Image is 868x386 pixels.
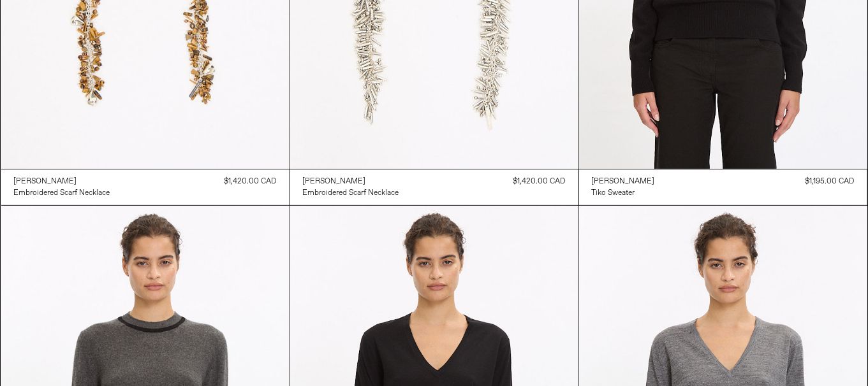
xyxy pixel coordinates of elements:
[303,187,399,199] a: Embroidered Scarf Necklace
[592,176,655,187] a: [PERSON_NAME]
[14,176,110,187] a: [PERSON_NAME]
[805,176,855,187] div: $1,195.00 CAD
[14,176,77,187] div: [PERSON_NAME]
[303,176,399,187] a: [PERSON_NAME]
[14,188,110,199] div: Embroidered Scarf Necklace
[224,176,277,187] div: $1,420.00 CAD
[592,188,635,199] div: Tiko Sweater
[14,187,110,199] a: Embroidered Scarf Necklace
[303,176,366,187] div: [PERSON_NAME]
[513,176,566,187] div: $1,420.00 CAD
[592,187,655,199] a: Tiko Sweater
[303,188,399,199] div: Embroidered Scarf Necklace
[592,176,655,187] div: [PERSON_NAME]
